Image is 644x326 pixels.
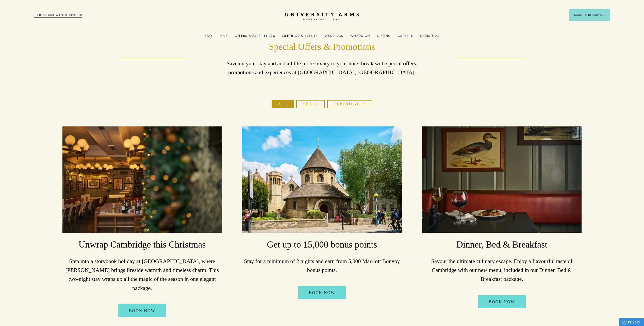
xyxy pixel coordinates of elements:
[272,100,294,108] button: All
[34,13,82,18] a: 3D TOUR:TAKE A LOOK AROUND
[420,34,439,41] a: Christmas
[205,34,212,41] a: Stay
[325,34,343,41] a: Weddings
[603,14,605,16] img: Arrow icon
[62,257,222,292] p: Step into a storybook holiday at [GEOGRAPHIC_DATA], where [PERSON_NAME] brings fireside warmth an...
[242,257,402,274] p: Stay for a minimum of 2 nights and earn from 5,000 Marriott Bonvoy bonus points.
[422,239,582,251] h3: Dinner, Bed & Breakfast
[221,59,424,77] p: Save on your stay and add a little more luxury to your hotel break with special offers, promotion...
[221,41,424,53] h1: Special Offers & Promotions
[298,286,346,299] a: Book Now
[282,34,318,41] a: Meetings & Events
[118,304,166,317] a: BOOK NOW
[220,34,228,41] a: Dine
[574,13,605,17] span: Make a Booking
[285,13,359,21] a: Home
[619,318,644,326] a: Privacy
[622,320,626,324] img: Privacy
[350,34,370,41] a: What's On
[327,100,373,108] button: Experiences
[478,295,526,308] a: Book Now
[62,126,222,233] img: image-8c003cf989d0ef1515925c9ae6c58a0350393050-2500x1667-jpg
[62,239,222,251] h3: Unwrap Cambridge this Christmas
[235,34,275,41] a: Offers & Experiences
[242,126,402,233] img: image-a169143ac3192f8fe22129d7686b8569f7c1e8bc-2500x1667-jpg
[422,257,582,284] p: Savour the ultimate culinary escape. Enjoy a flavourful taste of Cambridge with our new menu, inc...
[296,100,325,108] button: Deals
[398,34,413,41] a: Careers
[422,126,582,233] img: image-a84cd6be42fa7fc105742933f10646be5f14c709-3000x2000-jpg
[242,239,402,251] h3: Get up to 15,000 bonus points
[569,9,610,21] button: Make a BookingArrow icon
[377,34,391,41] a: Gifting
